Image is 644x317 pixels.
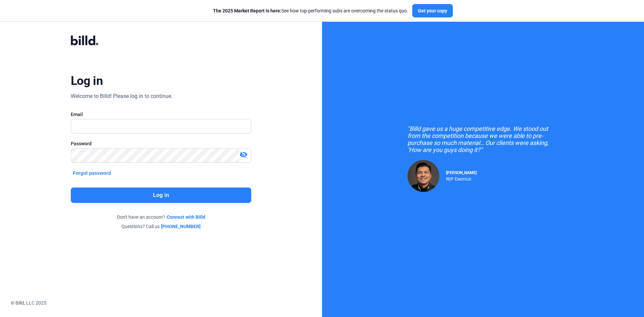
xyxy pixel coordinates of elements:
div: "Billd gave us a huge competitive edge. We stood out from the competition because we were able to... [408,125,558,153]
button: Log in [71,188,251,203]
span: [PERSON_NAME] [446,170,477,175]
div: Password [71,140,251,147]
div: RDP Electrical [446,175,477,181]
div: Welcome to Billd! Please log in to continue. [71,92,172,100]
div: Don't have an account? [71,214,251,220]
button: Forgot password [71,169,113,177]
div: See how top-performing subs are overcoming the status quo. [213,7,408,14]
img: Raul Pacheco [408,160,439,192]
span: The 2025 Market Report is here: [213,8,281,13]
div: Email [71,111,251,118]
a: Connect with Billd [167,214,205,220]
button: Get your copy [412,4,453,17]
div: Log in [71,73,103,88]
a: [PHONE_NUMBER] [161,223,201,230]
div: Questions? Call us [71,223,251,230]
mat-icon: visibility_off [239,151,248,159]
